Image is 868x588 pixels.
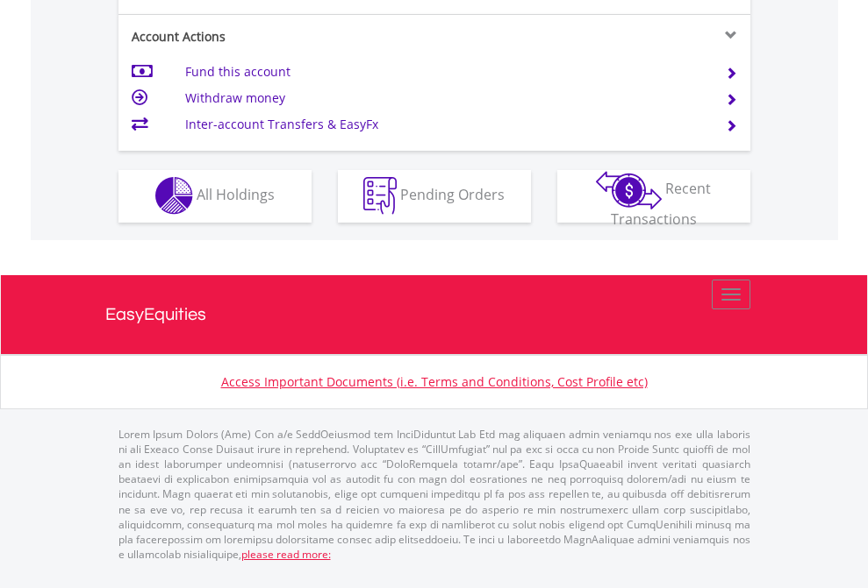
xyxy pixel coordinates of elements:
[118,427,750,562] p: Lorem Ipsum Dolors (Ame) Con a/e SeddOeiusmod tem InciDiduntut Lab Etd mag aliquaen admin veniamq...
[197,185,275,204] span: All Holdings
[241,547,331,562] a: please read more:
[118,28,434,46] div: Account Actions
[596,171,662,209] img: transactions-zar-wht.png
[185,59,704,85] td: Fund this account
[557,170,750,223] button: Recent Transactions
[363,177,397,215] img: pending_instructions-wht.png
[155,177,193,215] img: holdings-wht.png
[400,185,505,204] span: Pending Orders
[611,179,712,229] span: Recent Transactions
[118,170,312,223] button: All Holdings
[105,275,764,354] a: EasyEquities
[185,111,704,138] td: Inter-account Transfers & EasyFx
[185,85,704,111] td: Withdraw money
[338,170,531,223] button: Pending Orders
[221,373,648,390] a: Access Important Documents (i.e. Terms and Conditions, Cost Profile etc)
